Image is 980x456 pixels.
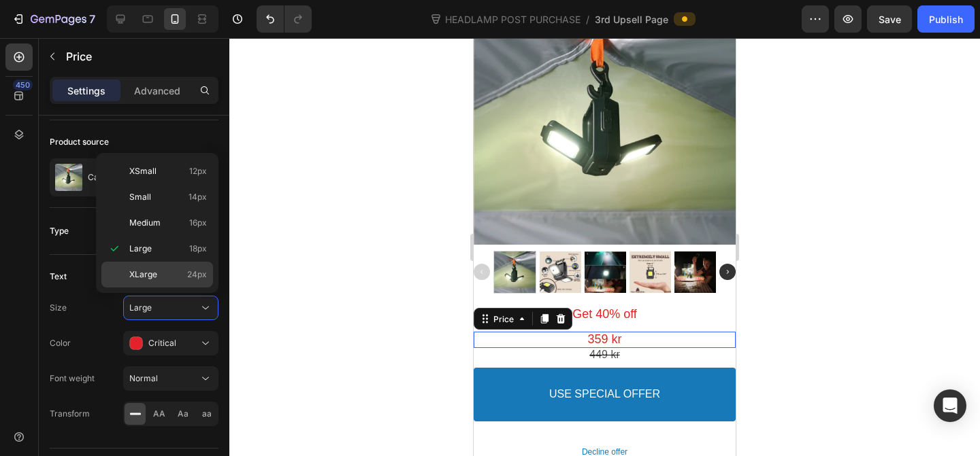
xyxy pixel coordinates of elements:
span: Large [129,243,152,255]
span: 14px [189,191,207,203]
button: Save [867,5,912,33]
span: 24px [187,268,207,281]
button: 7 [5,5,101,33]
p: Settings [67,84,105,98]
div: 450 [13,80,33,90]
div: Product source [50,136,109,148]
span: 18px [189,243,207,255]
iframe: To enrich screen reader interactions, please activate Accessibility in Grammarly extension settings [474,38,736,456]
span: Medium [129,217,161,229]
div: Font weight [50,372,95,385]
span: HEADLAMP POST PURCHASE [442,12,583,27]
span: XLarge [129,268,157,281]
p: Advanced [134,84,180,98]
span: Small [129,191,151,203]
img: product feature img [55,164,82,191]
span: aa [202,408,212,420]
span: Aa [178,408,189,420]
span: Large [129,302,152,313]
span: 3rd Upsell Page [595,12,668,27]
div: Color [50,337,71,349]
span: Save [879,14,901,25]
div: Publish [929,12,963,27]
button: Publish [917,5,975,33]
div: Open Intercom Messenger [934,389,966,422]
span: Normal [129,373,158,383]
div: Undo/Redo [257,5,312,33]
div: Transform [50,408,90,420]
p: Camping Lamp LED [88,173,164,182]
span: 12px [189,165,207,177]
span: XSmall [129,165,157,177]
div: Text [50,270,67,283]
span: Critical [148,338,176,348]
span: 16px [189,217,207,229]
span: AA [153,408,165,420]
span: / [586,12,589,27]
div: Type [50,225,69,237]
div: Size [50,302,67,314]
button: Critical [123,331,218,355]
p: 7 [89,11,95,27]
p: Price [66,48,213,65]
button: Normal [123,366,218,391]
bdo: Decline offer [108,409,154,420]
button: Large [123,296,218,320]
